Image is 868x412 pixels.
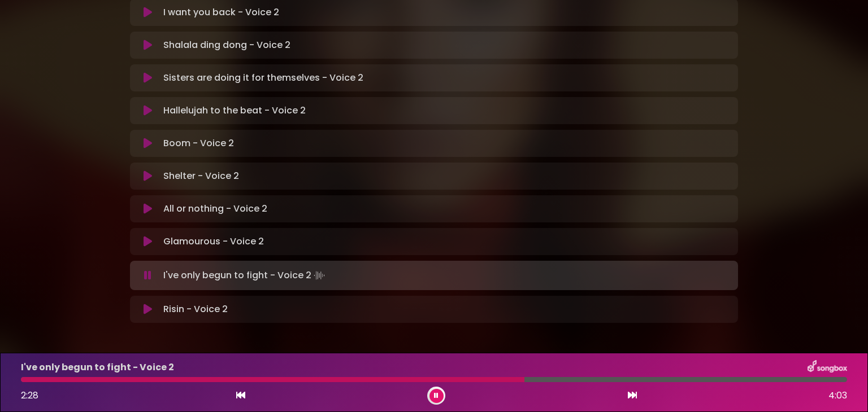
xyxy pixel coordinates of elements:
p: I want you back - Voice 2 [163,6,279,19]
p: Sisters are doing it for themselves - Voice 2 [163,71,363,85]
p: Boom - Voice 2 [163,137,234,150]
p: Hallelujah to the beat - Voice 2 [163,104,306,117]
p: Glamourous - Voice 2 [163,235,264,248]
p: Shalala ding dong - Voice 2 [163,38,290,52]
p: Risin - Voice 2 [163,303,228,316]
p: I've only begun to fight - Voice 2 [163,268,327,283]
p: All or nothing - Voice 2 [163,202,267,216]
img: waveform4.gif [311,268,327,283]
p: I've only begun to fight - Voice 2 [21,361,174,374]
p: Shelter - Voice 2 [163,169,239,183]
img: songbox-logo-white.png [808,360,847,375]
